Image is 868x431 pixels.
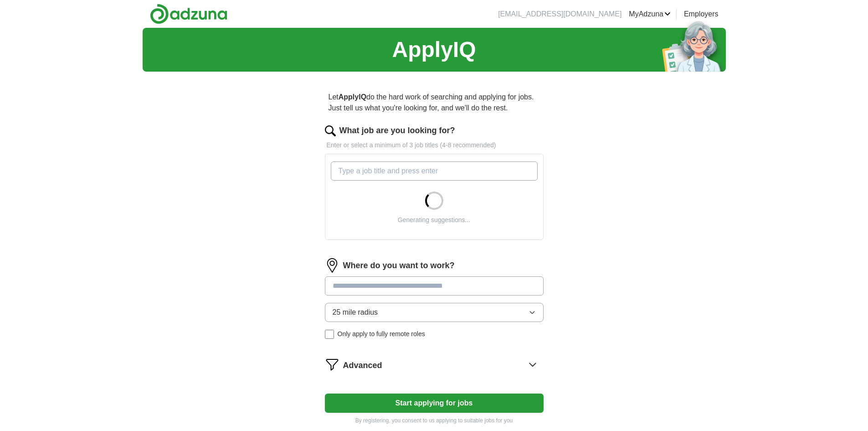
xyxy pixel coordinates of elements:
[325,125,336,136] img: search.png
[325,140,544,150] p: Enter or select a minimum of 3 job titles (4-8 recommended)
[331,161,538,181] input: Type a job title and press enter
[629,9,671,20] a: MyAdzuna
[343,359,382,372] span: Advanced
[339,125,455,137] label: What job are you looking for?
[333,307,378,318] span: 25 mile radius
[325,416,544,425] p: By registering, you consent to us applying to suitable jobs for you
[325,394,544,413] button: Start applying for jobs
[392,33,476,66] h1: ApplyIQ
[684,9,719,20] a: Employers
[325,357,339,372] img: filter
[325,303,544,322] button: 25 mile radius
[498,9,621,20] li: [EMAIL_ADDRESS][DOMAIN_NAME]
[325,330,334,339] input: Only apply to fully remote roles
[338,329,425,339] span: Only apply to fully remote roles
[150,4,227,24] img: Adzuna logo
[325,258,339,273] img: location.png
[343,260,455,272] label: Where do you want to work?
[339,93,366,101] strong: ApplyIQ
[398,215,471,225] div: Generating suggestions...
[325,88,544,117] p: Let do the hard work of searching and applying for jobs. Just tell us what you're looking for, an...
